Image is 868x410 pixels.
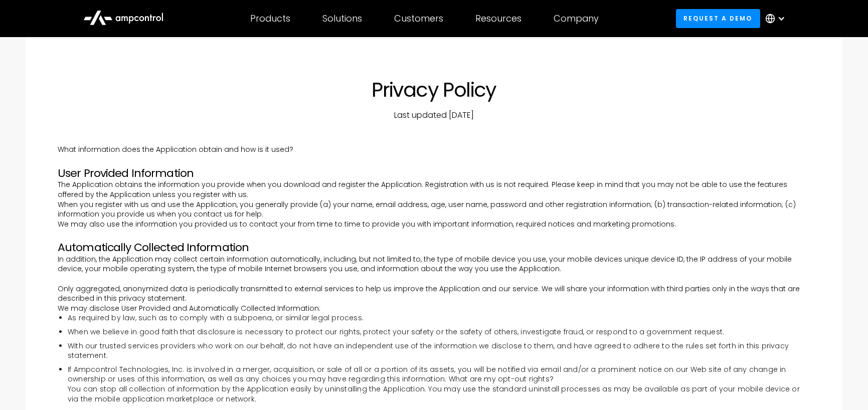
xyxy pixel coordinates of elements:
[58,284,810,304] p: Only aggregated, anonymized data is periodically transmitted to external services to help us impr...
[322,13,362,24] div: Solutions
[58,220,810,230] p: We may also use the information you provided us to contact your from time to time to provide you ...
[394,13,443,24] div: Customers
[58,304,810,314] p: We may disclose User Provided and Automatically Collected Information:
[475,13,522,24] div: Resources
[58,255,810,274] p: In addition, the Application may collect certain information automatically, including, but not li...
[372,78,496,102] h1: Privacy Policy
[58,274,810,284] p: ‍
[58,145,810,155] p: What information does the Application obtain and how is it used?
[68,365,810,404] li: If Ampcontrol Technologies, Inc. is involved in a merger, acquisition, or sale of all or a portio...
[250,13,290,24] div: Products
[58,180,810,199] p: The Application obtains the information you provide when you download and register the Applicatio...
[394,110,474,121] p: Last updated [DATE]
[58,241,810,254] h3: Automatically Collected Information
[58,167,810,180] h3: User Provided Information
[676,9,760,28] a: Request a demo
[68,341,810,361] li: With our trusted services providers who work on our behalf, do not have an independent use of the...
[58,200,810,220] p: When you register with us and use the Application, you generally provide (a) your name, email add...
[68,327,810,337] li: When we believe in good faith that disclosure is necessary to protect our rights, protect your sa...
[554,13,599,24] div: Company
[68,313,810,323] li: As required by law, such as to comply with a subpoena, or similar legal process.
